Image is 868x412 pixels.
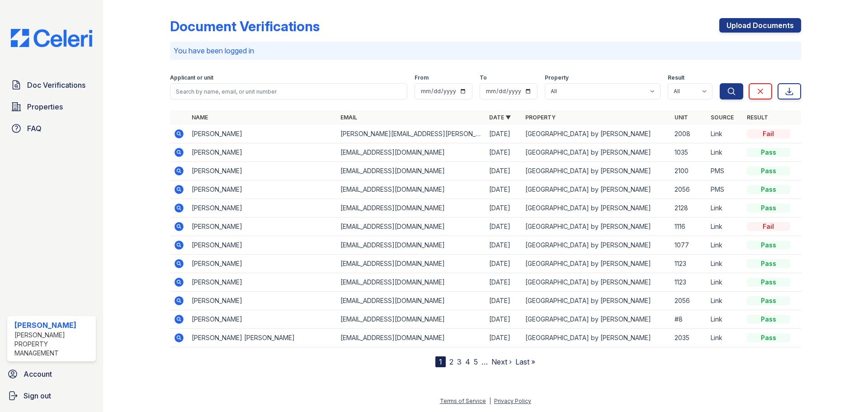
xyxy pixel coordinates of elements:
td: [EMAIL_ADDRESS][DOMAIN_NAME] [337,180,486,199]
td: Link [707,255,743,273]
div: Pass [747,278,790,287]
a: Last » [515,357,535,366]
td: [EMAIL_ADDRESS][DOMAIN_NAME] [337,143,486,162]
div: 1 [435,356,446,367]
td: [PERSON_NAME] [188,162,337,180]
td: [DATE] [486,236,522,255]
div: Pass [747,185,790,194]
a: Sign out [4,387,99,405]
td: [GEOGRAPHIC_DATA] by [PERSON_NAME] [522,310,670,329]
td: [PERSON_NAME] [PERSON_NAME] [188,329,337,347]
div: Pass [747,259,790,268]
a: Result [747,114,768,121]
td: Link [707,310,743,329]
td: #8 [671,310,707,329]
td: 2035 [671,329,707,347]
a: 5 [474,357,478,366]
div: Pass [747,148,790,157]
td: [PERSON_NAME] [188,236,337,255]
td: [PERSON_NAME] [188,143,337,162]
td: 1123 [671,255,707,273]
td: [GEOGRAPHIC_DATA] by [PERSON_NAME] [522,292,670,310]
td: [EMAIL_ADDRESS][DOMAIN_NAME] [337,329,486,347]
div: Pass [747,166,790,175]
td: [EMAIL_ADDRESS][DOMAIN_NAME] [337,255,486,273]
div: Pass [747,204,790,213]
label: Property [545,74,569,81]
td: [GEOGRAPHIC_DATA] by [PERSON_NAME] [522,180,670,199]
a: Source [711,114,734,121]
div: Fail [747,129,790,138]
td: Link [707,199,743,218]
label: From [415,74,429,81]
a: Account [4,365,99,383]
div: Pass [747,333,790,342]
td: [EMAIL_ADDRESS][DOMAIN_NAME] [337,273,486,292]
td: Link [707,236,743,255]
input: Search by name, email, or unit number [170,83,407,99]
td: [GEOGRAPHIC_DATA] by [PERSON_NAME] [522,255,670,273]
a: Name [192,114,208,121]
span: Sign out [24,390,51,401]
td: [PERSON_NAME] [188,125,337,143]
a: Unit [675,114,688,121]
span: … [481,356,488,367]
a: Property [525,114,556,121]
a: 4 [465,357,470,366]
img: CE_Logo_Blue-a8612792a0a2168367f1c8372b55b34899dd931a85d93a1a3d3e32e68fde9ad4.png [4,29,99,47]
a: Privacy Policy [494,398,531,404]
td: [EMAIL_ADDRESS][DOMAIN_NAME] [337,236,486,255]
a: FAQ [7,119,96,137]
p: You have been logged in [174,45,797,56]
a: Properties [7,98,96,116]
td: [PERSON_NAME] [188,310,337,329]
td: Link [707,292,743,310]
a: Email [340,114,357,121]
div: [PERSON_NAME] Property Management [14,331,92,358]
td: [PERSON_NAME] [188,292,337,310]
div: Fail [747,222,790,231]
span: Doc Verifications [27,80,85,90]
label: Applicant or unit [170,74,213,81]
td: [GEOGRAPHIC_DATA] by [PERSON_NAME] [522,162,670,180]
label: Result [668,74,684,81]
td: [GEOGRAPHIC_DATA] by [PERSON_NAME] [522,329,670,347]
div: Document Verifications [170,18,320,34]
td: [PERSON_NAME][EMAIL_ADDRESS][PERSON_NAME][DOMAIN_NAME] [337,125,486,143]
label: To [480,74,487,81]
td: [DATE] [486,292,522,310]
td: [PERSON_NAME] [188,273,337,292]
td: [DATE] [486,329,522,347]
td: Link [707,218,743,236]
td: [DATE] [486,180,522,199]
a: Doc Verifications [7,76,96,94]
td: 1123 [671,273,707,292]
td: 2056 [671,180,707,199]
td: Link [707,125,743,143]
td: PMS [707,162,743,180]
td: [DATE] [486,199,522,218]
span: FAQ [27,123,42,134]
td: Link [707,143,743,162]
a: Terms of Service [440,398,486,404]
td: [GEOGRAPHIC_DATA] by [PERSON_NAME] [522,143,670,162]
td: Link [707,329,743,347]
a: 3 [457,357,462,366]
td: [GEOGRAPHIC_DATA] by [PERSON_NAME] [522,218,670,236]
td: [EMAIL_ADDRESS][DOMAIN_NAME] [337,310,486,329]
td: [PERSON_NAME] [188,180,337,199]
div: Pass [747,296,790,305]
td: [DATE] [486,143,522,162]
a: 2 [449,357,453,366]
td: 2056 [671,292,707,310]
td: [DATE] [486,125,522,143]
td: 1035 [671,143,707,162]
td: [DATE] [486,255,522,273]
td: [PERSON_NAME] [188,199,337,218]
td: [PERSON_NAME] [188,255,337,273]
div: Pass [747,241,790,250]
td: [PERSON_NAME] [188,218,337,236]
td: [GEOGRAPHIC_DATA] by [PERSON_NAME] [522,236,670,255]
a: Upload Documents [719,18,801,33]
